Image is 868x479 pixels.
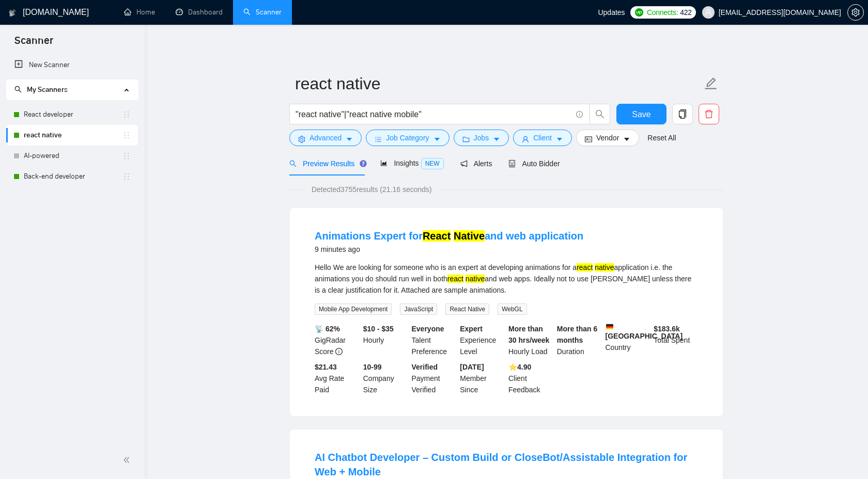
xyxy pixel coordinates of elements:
div: Client Feedback [506,361,555,395]
a: AI Chatbot Developer – Custom Build or CloseBot/Assistable Integration for Web + Mobile [315,452,687,477]
img: 🇩🇪 [606,323,613,330]
b: 10-99 [363,363,382,371]
b: Everyone [412,325,444,333]
span: NEW [421,158,444,169]
span: search [14,86,22,93]
span: caret-down [493,135,500,143]
a: New Scanner [14,55,130,75]
span: React Native [445,304,489,315]
span: My Scanners [14,85,68,94]
li: New Scanner [6,55,138,75]
span: Job Category [386,132,429,143]
div: Avg Rate Paid [313,361,361,395]
b: More than 30 hrs/week [508,325,549,344]
li: React developer [6,104,138,125]
span: holder [122,152,131,160]
span: Preview Results [289,159,364,168]
span: search [289,160,297,167]
div: Experience Level [458,323,506,357]
mark: React [423,230,451,242]
span: delete [699,109,719,119]
a: searchScanner [243,8,282,17]
span: caret-down [556,135,563,143]
div: Country [603,323,652,357]
b: $10 - $35 [363,325,394,333]
span: JavaScript [400,304,437,315]
div: Hourly Load [506,323,555,357]
span: search [590,109,610,119]
span: caret-down [623,135,630,143]
span: Mobile App Development [315,304,392,315]
span: edit [704,77,718,90]
b: [DATE] [460,363,484,371]
div: GigRadar Score [313,323,361,357]
span: setting [848,8,863,17]
span: Insights [380,159,443,167]
span: 422 [680,7,691,18]
div: Member Since [458,361,506,395]
a: Reset All [647,132,676,143]
span: area-chart [380,159,388,167]
span: Alerts [460,159,492,168]
b: [GEOGRAPHIC_DATA] [606,323,683,340]
button: copy [672,104,693,124]
span: Scanner [6,33,61,55]
a: dashboardDashboard [176,8,223,17]
span: folder [462,135,470,143]
button: search [590,104,610,124]
span: Jobs [474,132,489,143]
a: homeHome [124,8,155,17]
span: setting [298,135,305,143]
li: Back-end developer [6,166,138,187]
mark: native [466,275,485,283]
img: logo [9,5,16,21]
span: holder [122,110,131,119]
div: Hello We are looking for someone who is an expert at developing animations for a application i.e.... [315,262,698,296]
span: caret-down [433,135,441,143]
span: info-circle [576,111,583,118]
b: 📡 62% [315,325,340,333]
button: setting [847,4,864,21]
mark: Native [454,230,485,242]
span: Auto Bidder [508,159,560,168]
b: ⭐️ 4.90 [508,363,531,371]
button: delete [699,104,719,124]
img: upwork-logo.png [635,8,643,17]
span: WebGL [498,304,526,315]
span: notification [460,160,468,167]
div: 9 minutes ago [315,243,583,256]
span: caret-down [346,135,353,143]
b: $ 183.6k [654,325,680,333]
span: Detected 3755 results (21.16 seconds) [304,184,439,195]
mark: react [447,275,463,283]
a: react native [24,125,122,146]
div: Hourly [361,323,410,357]
div: Tooltip anchor [359,159,368,168]
span: info-circle [335,348,343,355]
mark: native [595,263,614,272]
button: idcardVendorcaret-down [576,130,639,146]
span: double-left [123,455,133,465]
input: Search Freelance Jobs... [296,108,571,121]
span: idcard [585,135,592,143]
b: $21.43 [315,363,337,371]
button: folderJobscaret-down [454,130,509,146]
button: barsJob Categorycaret-down [366,130,449,146]
span: copy [673,109,692,119]
div: Company Size [361,361,410,395]
b: More than 6 months [557,325,598,344]
div: Total Spent [652,323,700,357]
div: Duration [555,323,603,357]
a: React developer [24,104,122,125]
span: Save [632,108,650,121]
button: userClientcaret-down [513,130,572,146]
div: Payment Verified [410,361,458,395]
span: user [705,9,712,16]
span: robot [508,160,516,167]
li: AI-powered [6,146,138,166]
span: holder [122,172,131,181]
span: Connects: [647,7,678,18]
b: Expert [460,325,483,333]
b: Verified [412,363,438,371]
button: settingAdvancedcaret-down [289,130,362,146]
